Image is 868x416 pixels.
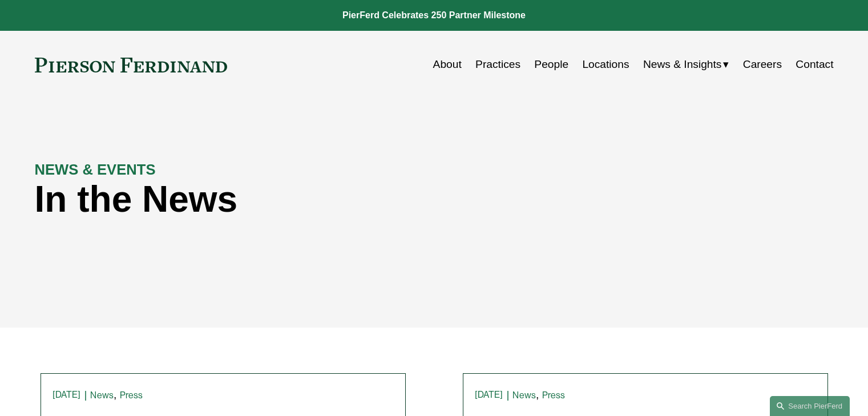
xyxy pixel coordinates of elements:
a: Practices [475,54,520,75]
a: Search this site [770,396,850,416]
time: [DATE] [53,390,81,399]
span: News & Insights [643,55,722,75]
a: News [512,390,536,401]
a: folder dropdown [643,54,729,75]
span: , [536,389,539,401]
a: News [90,390,114,401]
a: About [433,54,462,75]
a: Careers [743,54,782,75]
span: , [114,389,116,401]
a: Locations [582,54,629,75]
time: [DATE] [475,390,503,399]
h1: In the News [35,179,634,220]
strong: NEWS & EVENTS [35,161,156,177]
a: Contact [796,54,833,75]
a: People [534,54,568,75]
a: Press [120,390,143,401]
a: Press [542,390,566,401]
